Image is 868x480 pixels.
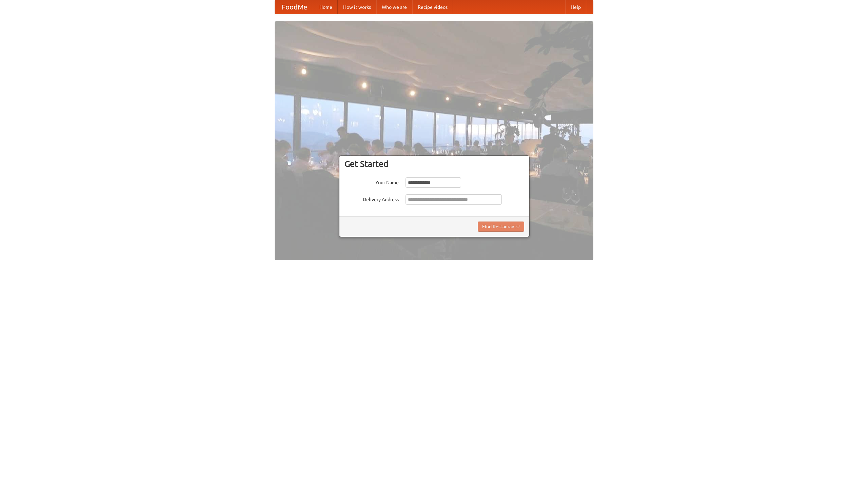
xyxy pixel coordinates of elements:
button: Find Restaurants! [478,222,524,232]
label: Your Name [344,177,399,186]
h3: Get Started [344,159,524,169]
label: Delivery Address [344,194,399,203]
a: Help [565,0,586,14]
a: Recipe videos [412,0,453,14]
a: Who we are [376,0,412,14]
a: FoodMe [275,0,314,14]
a: Home [314,0,338,14]
a: How it works [338,0,376,14]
